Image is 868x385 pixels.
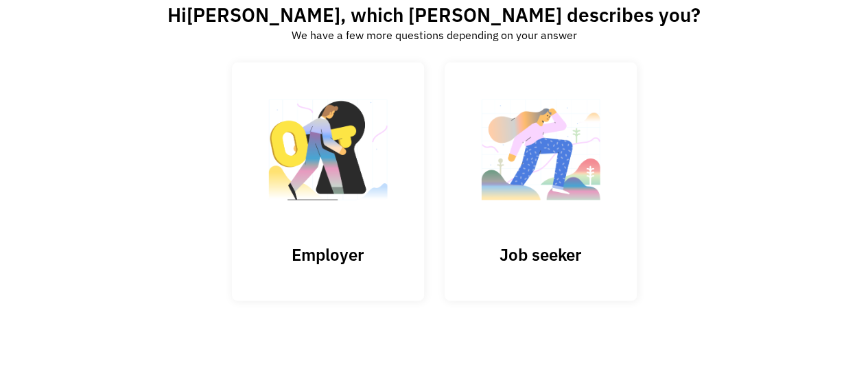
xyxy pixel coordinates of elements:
[187,2,340,27] span: [PERSON_NAME]
[167,3,701,27] h2: Hi , which [PERSON_NAME] describes you?
[445,62,637,301] a: Job seeker
[292,27,577,43] div: We have a few more questions depending on your answer
[472,244,609,265] h3: Job seeker
[232,62,424,301] input: Submit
